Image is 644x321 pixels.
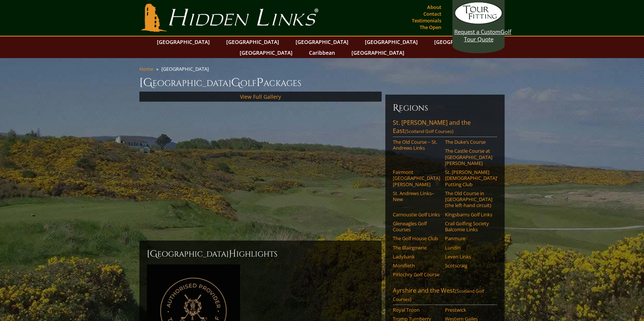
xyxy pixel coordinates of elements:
a: [GEOGRAPHIC_DATA] [430,36,491,47]
a: Leven Links [445,254,492,260]
a: Request a CustomGolf Tour Quote [454,2,503,43]
a: [GEOGRAPHIC_DATA] [236,47,296,58]
a: Lundin [445,245,492,251]
a: The Castle Course at [GEOGRAPHIC_DATA][PERSON_NAME] [445,148,492,166]
a: [GEOGRAPHIC_DATA] [348,47,408,58]
a: The Old Course in [GEOGRAPHIC_DATA] (the left-hand circuit) [445,190,492,209]
li: [GEOGRAPHIC_DATA] [161,66,212,72]
a: View Full Gallery [240,93,281,100]
a: Pitlochry Golf Course [393,271,440,277]
a: St. [PERSON_NAME] and the East(Scotland Golf Courses) [393,118,497,137]
a: [GEOGRAPHIC_DATA] [153,36,214,47]
a: Royal Troon [393,307,440,313]
a: The Open [418,22,443,32]
a: Testimonials [410,15,443,26]
a: Ladybank [393,254,440,260]
a: Prestwick [445,307,492,313]
a: Gleneagles Golf Courses [393,220,440,233]
h1: [GEOGRAPHIC_DATA] olf ackages [139,75,505,90]
a: Contact [422,9,443,19]
a: Carnoustie Golf Links [393,212,440,217]
a: Ayrshire and the West(Scotland Golf Courses) [393,286,497,305]
a: [GEOGRAPHIC_DATA] [222,36,283,47]
a: Panmure [445,235,492,241]
a: Scotscraig [445,263,492,268]
a: Crail Golfing Society Balcomie Links [445,220,492,233]
a: Fairmont [GEOGRAPHIC_DATA][PERSON_NAME] [393,169,440,187]
a: About [425,2,443,12]
a: The Blairgowrie [393,245,440,251]
a: Home [139,66,153,72]
span: H [229,248,236,260]
a: St. Andrews Links–New [393,190,440,203]
span: P [256,75,263,90]
a: Kingsbarns Golf Links [445,212,492,217]
a: Caribbean [305,47,339,58]
a: Monifieth [393,263,440,268]
a: The Old Course – St. Andrews Links [393,139,440,151]
a: [GEOGRAPHIC_DATA] [361,36,422,47]
span: Request a Custom [454,28,501,35]
span: G [231,75,240,90]
h2: [GEOGRAPHIC_DATA] ighlights [147,248,374,260]
span: (Scotland Golf Courses) [405,128,454,134]
a: The Golf House Club [393,235,440,241]
span: (Scotland Golf Courses) [393,288,484,302]
a: The Duke’s Course [445,139,492,145]
a: [GEOGRAPHIC_DATA] [292,36,352,47]
a: St. [PERSON_NAME] [DEMOGRAPHIC_DATA]’ Putting Club [445,169,492,187]
h6: Regions [393,102,497,114]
